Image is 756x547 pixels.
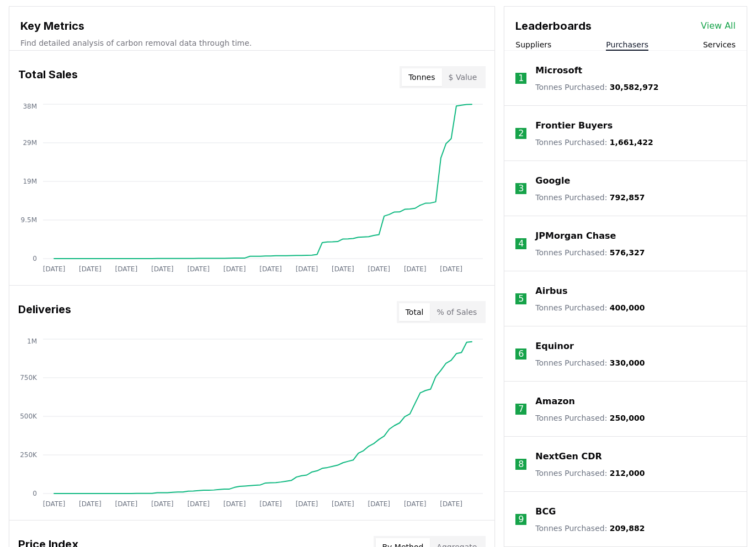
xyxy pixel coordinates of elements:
tspan: [DATE] [187,265,210,273]
tspan: [DATE] [223,265,246,273]
a: Google [535,174,570,187]
p: 8 [518,458,524,471]
tspan: [DATE] [404,265,427,273]
button: Total [399,303,430,321]
button: $ Value [442,68,484,86]
tspan: [DATE] [296,500,318,508]
a: BCG [535,505,556,518]
tspan: 9.5M [21,216,37,224]
span: 330,000 [610,358,645,367]
tspan: [DATE] [151,500,174,508]
tspan: [DATE] [151,265,174,273]
p: 4 [518,237,524,250]
p: 1 [518,72,524,85]
span: 792,857 [610,193,645,202]
button: Services [703,39,736,50]
tspan: [DATE] [79,265,102,273]
tspan: 750K [20,374,38,382]
tspan: [DATE] [223,500,246,508]
button: Tonnes [402,68,441,86]
p: Tonnes Purchased : [535,357,645,368]
a: Amazon [535,395,575,408]
p: Tonnes Purchased : [535,468,645,479]
button: % of Sales [430,303,483,321]
tspan: 500K [20,412,38,420]
a: View All [701,19,736,33]
a: Microsoft [535,64,582,77]
p: Tonnes Purchased : [535,302,645,313]
button: Suppliers [515,39,551,50]
p: Find detailed analysis of carbon removal data through time. [20,37,483,49]
button: Purchasers [606,39,648,50]
tspan: [DATE] [368,500,390,508]
span: 209,882 [610,524,645,533]
span: 576,327 [610,248,645,257]
tspan: 29M [23,139,37,147]
h3: Deliveries [18,301,71,323]
tspan: [DATE] [296,265,318,273]
tspan: [DATE] [187,500,210,508]
a: Airbus [535,285,567,298]
span: 1,661,422 [610,138,653,147]
tspan: 19M [23,178,37,185]
tspan: 38M [23,103,37,110]
span: 400,000 [610,303,645,312]
p: 9 [518,513,524,526]
tspan: [DATE] [332,500,354,508]
p: 2 [518,127,524,140]
tspan: [DATE] [404,500,427,508]
span: 212,000 [610,469,645,478]
a: JPMorgan Chase [535,229,616,243]
p: 7 [518,403,524,416]
tspan: [DATE] [79,500,102,508]
h3: Total Sales [18,66,78,88]
a: Equinor [535,340,574,353]
tspan: [DATE] [115,500,138,508]
p: Tonnes Purchased : [535,82,658,93]
span: 30,582,972 [610,83,659,92]
p: Tonnes Purchased : [535,412,645,423]
p: 5 [518,292,524,305]
tspan: [DATE] [259,265,282,273]
tspan: [DATE] [259,500,282,508]
tspan: 1M [27,337,37,345]
tspan: [DATE] [115,265,138,273]
tspan: 250K [20,451,38,459]
tspan: [DATE] [368,265,390,273]
p: Tonnes Purchased : [535,192,645,203]
tspan: [DATE] [43,500,66,508]
span: 250,000 [610,414,645,422]
tspan: 0 [33,255,37,262]
a: Frontier Buyers [535,119,613,132]
a: NextGen CDR [535,450,602,463]
h3: Key Metrics [20,18,483,34]
tspan: 0 [33,490,37,497]
p: 3 [518,182,524,195]
tspan: [DATE] [440,265,462,273]
tspan: [DATE] [332,265,354,273]
p: Tonnes Purchased : [535,523,645,534]
tspan: [DATE] [43,265,66,273]
p: Tonnes Purchased : [535,137,653,148]
tspan: [DATE] [440,500,462,508]
p: Tonnes Purchased : [535,247,645,258]
h3: Leaderboards [515,18,592,34]
p: 6 [518,347,524,361]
